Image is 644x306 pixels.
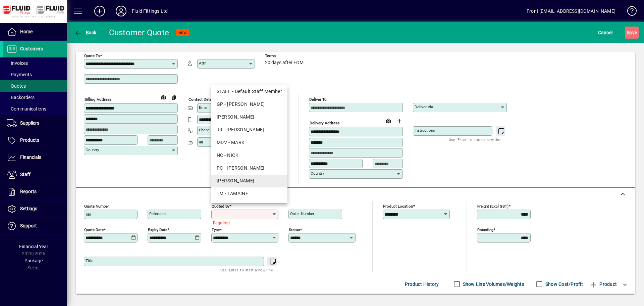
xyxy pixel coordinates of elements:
mat-label: Deliver To [309,97,327,102]
span: S [627,30,629,35]
span: Product History [405,279,439,290]
span: NEW [178,31,187,35]
a: View on map [383,115,394,126]
span: Customers [20,46,43,51]
a: Knowledge Base [622,1,636,23]
mat-option: TM - TAMAINE [211,187,287,200]
div: [PERSON_NAME] [217,177,282,184]
mat-label: Quote date [84,227,104,232]
span: Cancel [598,27,613,38]
div: Customer Quote [109,27,169,38]
span: Home [20,29,33,34]
mat-option: PC - PAUL [211,162,287,175]
mat-label: Product location [383,204,413,208]
mat-option: RP - Richard [211,175,287,187]
a: Backorders [3,92,67,103]
mat-option: MDV - MARK [211,136,287,149]
a: Quotes [3,80,67,92]
button: Cancel [596,27,614,39]
div: STAFF - Default Staff Member [217,88,282,95]
span: Financial Year [19,244,48,249]
span: Support [20,223,37,228]
button: Profile [110,5,132,17]
mat-label: Expiry date [148,227,167,232]
a: Invoices [3,57,67,69]
button: Back [72,27,98,39]
mat-label: Status [289,227,300,232]
span: Staff [20,172,31,177]
span: Payments [7,72,32,77]
a: Financials [3,149,67,166]
mat-option: JR - John Rossouw [211,124,287,136]
span: Back [74,30,97,35]
div: MDV - MARK [217,139,282,146]
mat-label: Quote To [84,53,100,58]
button: Product History [402,278,442,290]
a: Staff [3,166,67,183]
mat-label: Title [86,258,93,263]
mat-label: Reference [149,211,166,216]
a: Suppliers [3,115,67,132]
span: Invoices [7,60,28,66]
span: Terms [265,54,305,58]
mat-label: Quoted by [212,204,229,208]
span: Suppliers [20,120,39,126]
button: Choose address [394,116,405,126]
a: Settings [3,201,67,217]
mat-label: Rounding [477,227,493,232]
mat-label: Type [212,227,220,232]
button: Product [586,278,620,290]
button: Copy to Delivery address [169,92,179,103]
a: View on map [158,92,169,102]
div: JR - [PERSON_NAME] [217,126,282,133]
mat-option: JJ - JENI [211,111,287,124]
span: Reports [20,189,37,194]
a: Support [3,218,67,234]
mat-label: Phone [199,128,210,132]
mat-hint: Use 'Enter' to start a new line [220,266,273,274]
div: NC - NICK [217,152,282,159]
a: Communications [3,103,67,115]
app-page-header-button: Back [67,27,104,39]
mat-option: GP - Grant Petersen [211,98,287,111]
mat-label: Deliver via [415,104,433,109]
div: [PERSON_NAME] [217,114,282,121]
mat-label: Instructions [415,128,435,133]
span: Quotes [7,83,26,89]
mat-option: NC - NICK [211,149,287,162]
span: 20 days after EOM [265,60,304,65]
span: Product [590,279,617,290]
mat-label: Freight (excl GST) [477,204,508,208]
span: ave [627,27,637,38]
span: Communications [7,106,46,112]
mat-option: STAFF - Default Staff Member [211,85,287,98]
mat-hint: Use 'Enter' to start a new line [449,136,501,143]
label: Show Line Volumes/Weights [462,281,524,288]
span: Settings [20,206,37,211]
mat-label: Order number [290,211,314,216]
mat-label: Attn [199,61,206,65]
div: PC - [PERSON_NAME] [217,165,282,172]
span: Products [20,137,39,143]
mat-label: Country [86,147,99,152]
span: Package [24,258,43,263]
button: Save [625,27,639,39]
span: Financials [20,155,41,160]
a: Payments [3,69,67,80]
a: Products [3,132,67,149]
mat-label: Country [311,171,324,176]
a: Reports [3,183,67,200]
a: Home [3,24,67,40]
button: Add [89,5,110,17]
div: TM - TAMAINE [217,190,282,197]
div: Front [EMAIL_ADDRESS][DOMAIN_NAME] [527,6,615,16]
label: Show Cost/Profit [544,281,583,288]
div: GP - [PERSON_NAME] [217,101,282,108]
mat-error: Required [213,219,273,226]
div: Fluid Fittings Ltd [132,6,168,16]
mat-label: Quote number [84,204,109,208]
span: Backorders [7,95,35,100]
mat-label: Email [199,105,209,110]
